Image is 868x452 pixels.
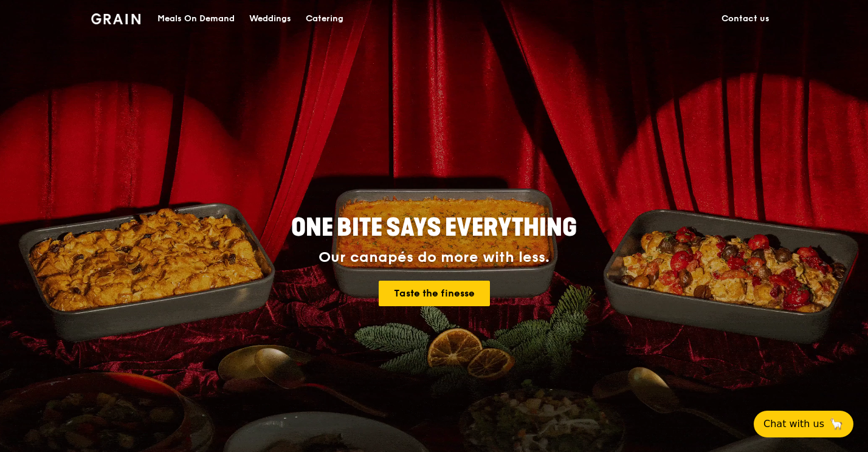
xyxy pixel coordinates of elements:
button: Chat with us🦙 [754,411,853,437]
div: Meals On Demand [157,1,235,37]
span: Chat with us [763,417,824,431]
div: Weddings [249,1,291,37]
a: Taste the finesse [379,281,490,306]
span: 🦙 [829,417,844,431]
a: Contact us [714,1,777,37]
a: Weddings [242,1,298,37]
div: Catering [306,1,343,37]
a: Catering [298,1,351,37]
img: Grain [91,13,140,24]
